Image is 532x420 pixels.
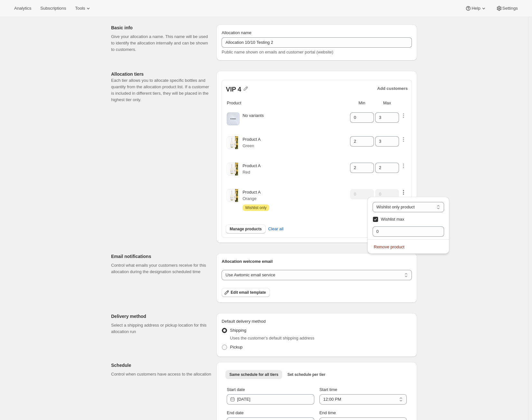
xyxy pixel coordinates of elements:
button: Subscriptions [36,4,70,13]
span: Edit email template [231,290,266,295]
p: Delivery method [111,313,211,320]
p: Product [227,100,241,106]
p: Green [242,143,261,149]
p: Email notifications [111,253,211,260]
span: VIP 4 [226,85,241,94]
p: Each tier allows you to allocate specific bottles and quantity from the allocation product list. ... [111,77,211,103]
span: Wishlist only [245,205,267,210]
button: Analytics [10,4,35,13]
button: Same schedule for all tiers [225,370,282,379]
p: Control what emails your customers receive for this allocation during the designation scheduled time [111,262,211,275]
span: Shipping [230,328,246,333]
span: Settings [502,6,518,11]
p: Add customers [377,85,408,92]
p: Product A [242,163,261,169]
p: Remove product [374,244,443,250]
span: Start time [319,387,337,392]
button: Settings [492,4,522,13]
p: Red [242,169,261,176]
button: Help [461,4,490,13]
span: Uses the customer's default shipping address [230,336,314,340]
input: Example: Spring 2025 [222,37,412,48]
button: Clear all [264,223,288,235]
span: End date [227,410,243,415]
p: Allocation tiers [111,71,211,77]
p: Give your allocation a name. This name will be used to identify the allocation internally and can... [111,33,211,53]
p: Basic info [111,24,211,31]
span: Analytics [14,6,31,11]
p: Min [350,100,374,106]
p: Schedule [111,362,211,368]
span: Allocation name [222,30,252,35]
span: Set schedule per tier [287,372,325,377]
span: Tools [75,6,85,11]
p: Allocation welcome email [222,258,412,265]
button: Edit email template [222,288,270,297]
button: Tools [71,4,95,13]
span: Subscriptions [40,6,66,11]
img: No variants [227,112,240,125]
span: Default delivery method [222,319,266,324]
button: Set schedule per tier [283,370,329,379]
span: Public name shown on emails and customer portal (website) [222,50,333,54]
span: Help [471,6,480,11]
p: Orange [242,196,269,202]
span: Start date [227,387,245,392]
span: Pickup [230,345,242,349]
button: Manage products [226,224,265,234]
p: Select a shipping address or pickup location for this allocation run [111,322,211,335]
span: Wishlist max [381,217,404,222]
p: Product A [242,136,261,143]
p: No variants [242,112,264,119]
p: Control when customers have access to the allocation [111,371,211,377]
span: Clear all [268,226,284,232]
p: Max [375,100,399,106]
span: End time [319,410,336,415]
span: Same schedule for all tiers [229,372,278,377]
span: Manage products [230,226,261,232]
p: Product A [242,189,269,196]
